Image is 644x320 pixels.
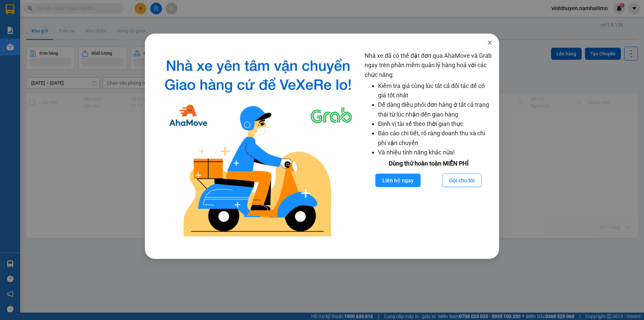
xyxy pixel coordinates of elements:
button: Close [480,34,499,52]
span: Gọi cho tôi [449,176,475,185]
img: logo [157,51,359,242]
li: Định vị tài xế theo thời gian thực [378,119,492,129]
li: Dễ dàng điều phối đơn hàng ở tất cả trạng thái từ lúc nhận đến giao hàng [378,100,492,119]
span: close [487,40,492,45]
span: Liên hệ ngay [382,176,414,185]
li: Kiểm tra giá cùng lúc tất cả đối tác để có giá tốt nhất [378,81,492,100]
button: Gọi cho tôi [442,174,482,187]
div: Nhà xe đã có thể đặt đơn qua AhaMove và Grab ngay trên phần mềm quản lý hàng hoá với các chức năng: [365,51,492,242]
li: Và nhiều tính năng khác nữa! [378,148,492,157]
button: Liên hệ ngay [375,174,421,187]
li: Báo cáo chi tiết, rõ ràng doanh thu và chi phí vận chuyển [378,129,492,148]
div: Dùng thử hoàn toàn MIỄN PHÍ [365,159,492,168]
